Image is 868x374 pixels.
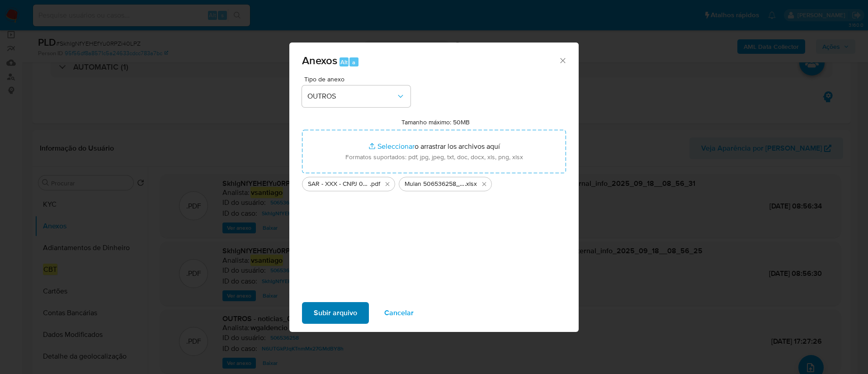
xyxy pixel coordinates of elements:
[302,85,410,107] button: OUTROS
[314,303,357,323] span: Subir arquivo
[302,173,566,191] ul: Archivos seleccionados
[382,179,393,189] button: Eliminar SAR - XXX - CNPJ 04657626000207 - C&C COMERCIO DE COMBUSTIVEIS LTDA.pdf
[352,58,355,66] span: a
[405,180,465,189] span: Mulan 506536258_2025_09_17_15_55_08
[370,180,380,189] span: .pdf
[373,302,425,324] button: Cancelar
[302,302,369,324] button: Subir arquivo
[558,56,566,64] button: Cerrar
[304,76,413,82] span: Tipo de anexo
[302,52,337,68] span: Anexos
[384,303,414,323] span: Cancelar
[307,92,396,101] span: OUTROS
[401,118,470,126] label: Tamanho máximo: 50MB
[465,180,477,189] span: .xlsx
[308,180,370,189] span: SAR - XXX - CNPJ 04657626000207 - C&C COMERCIO DE COMBUSTIVEIS LTDA
[479,179,490,189] button: Eliminar Mulan 506536258_2025_09_17_15_55_08.xlsx
[340,58,348,66] span: Alt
